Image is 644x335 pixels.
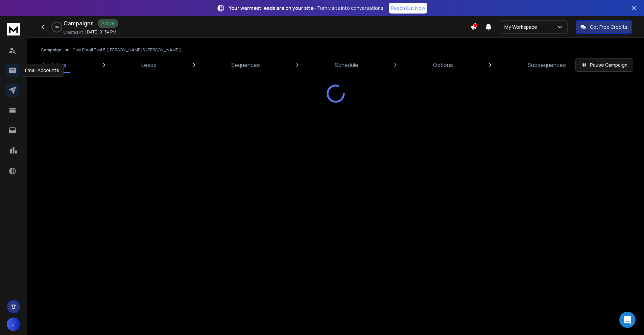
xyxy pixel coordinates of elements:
div: Active [98,19,118,28]
a: Leads [137,57,161,73]
a: Sequences [227,57,264,73]
p: Created At: [64,30,84,35]
strong: Your warmest leads are on your site [229,5,313,11]
a: Subsequences [524,57,570,73]
p: – Turn visits into conversations [229,5,383,11]
div: Email Accounts [21,64,64,77]
button: J [7,317,20,331]
a: Analytics [38,57,71,73]
img: logo [7,23,20,35]
p: 0 % [55,25,59,29]
p: Get Free Credits [590,24,627,30]
button: Get Free Credits [576,20,632,34]
p: Reach Out Now [391,5,425,11]
p: Cold Email Test 5 ([PERSON_NAME] & [PERSON_NAME]) [72,47,182,53]
p: Analytics [42,61,67,69]
a: Reach Out Now [389,3,427,14]
p: My Workspace [504,24,540,30]
button: Campaign [41,47,62,53]
p: Subsequences [528,61,566,69]
p: Sequences [231,61,260,69]
p: [DATE] 01:34 PM [85,29,116,35]
div: Open Intercom Messenger [619,312,636,328]
p: Options [433,61,453,69]
h1: Campaigns [64,19,94,27]
a: Schedule [331,57,362,73]
button: Pause Campaign [575,58,633,72]
a: Options [429,57,457,73]
p: Leads [141,61,157,69]
p: Schedule [335,61,358,69]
